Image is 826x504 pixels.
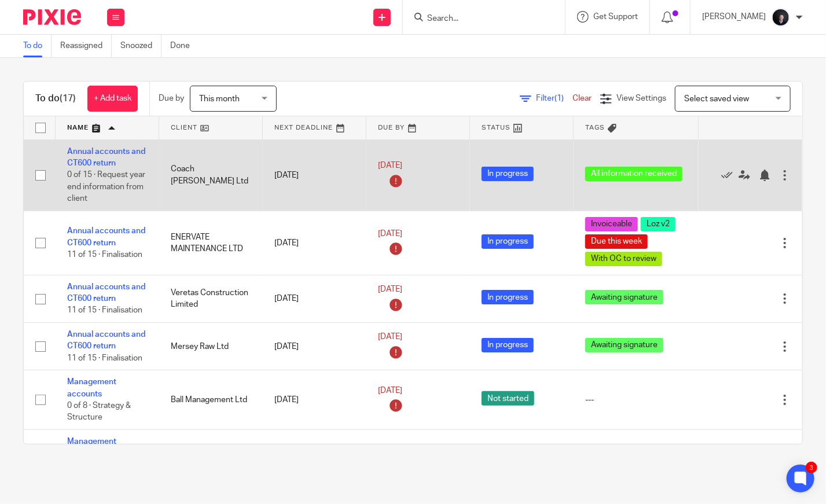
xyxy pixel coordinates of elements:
a: Management accounts [67,437,116,457]
span: 0 of 15 · Request year end information from client [67,171,145,203]
span: Tags [585,124,605,131]
span: All information received [585,167,682,181]
a: Annual accounts and CT600 return [67,227,145,247]
td: Coach [PERSON_NAME] Ltd [159,139,263,211]
td: Veretas Construction Limited [159,275,263,322]
a: + Add task [87,86,138,112]
p: Due by [159,93,184,104]
td: [DATE] [263,211,366,275]
span: Loz v2 [641,217,676,231]
span: [DATE] [378,230,402,238]
a: Management accounts [67,378,116,398]
img: Pixie [23,9,81,25]
a: Clear [572,94,592,102]
span: With OC to review [585,252,662,266]
a: To do [23,35,52,57]
td: [DATE] [263,323,366,370]
span: [DATE] [378,387,402,395]
span: 11 of 15 · Finalisation [67,307,142,315]
span: (1) [555,94,564,102]
span: 11 of 15 · Finalisation [67,354,142,362]
span: 11 of 15 · Finalisation [67,251,142,259]
span: Awaiting signature [585,290,663,304]
a: Annual accounts and CT600 return [67,330,145,350]
input: Search [426,14,530,24]
span: Invoiceable [585,217,638,231]
td: Nexus Fire & Security Services Limited [159,430,263,490]
a: Done [170,35,199,57]
h1: To do [35,93,76,105]
span: 0 of 8 · Strategy & Structure [67,402,131,422]
div: --- [585,394,687,406]
span: Due this week [585,234,648,249]
span: [DATE] [378,333,402,341]
span: This month [199,95,240,103]
td: Ball Management Ltd [159,370,263,430]
span: In progress [482,167,534,181]
td: [DATE] [263,430,366,490]
img: 455A2509.jpg [772,8,790,27]
p: [PERSON_NAME] [702,11,766,23]
span: Filter [536,94,572,102]
span: In progress [482,234,534,249]
span: (17) [60,94,76,103]
td: [DATE] [263,370,366,430]
a: Annual accounts and CT600 return [67,148,145,167]
td: Mersey Raw Ltd [159,323,263,370]
a: Mark as done [721,169,739,181]
a: Reassigned [60,35,112,57]
span: Not started [482,391,534,406]
span: Awaiting signature [585,338,663,352]
td: [DATE] [263,275,366,322]
span: Select saved view [684,95,749,103]
span: [DATE] [378,162,402,170]
a: Annual accounts and CT600 return [67,283,145,303]
span: In progress [482,290,534,304]
span: In progress [482,338,534,352]
div: 3 [806,462,817,473]
td: [DATE] [263,139,366,211]
span: Get Support [593,13,638,21]
td: ENERVATE MAINTENANCE LTD [159,211,263,275]
a: Snoozed [120,35,161,57]
span: View Settings [616,94,666,102]
span: [DATE] [378,285,402,293]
